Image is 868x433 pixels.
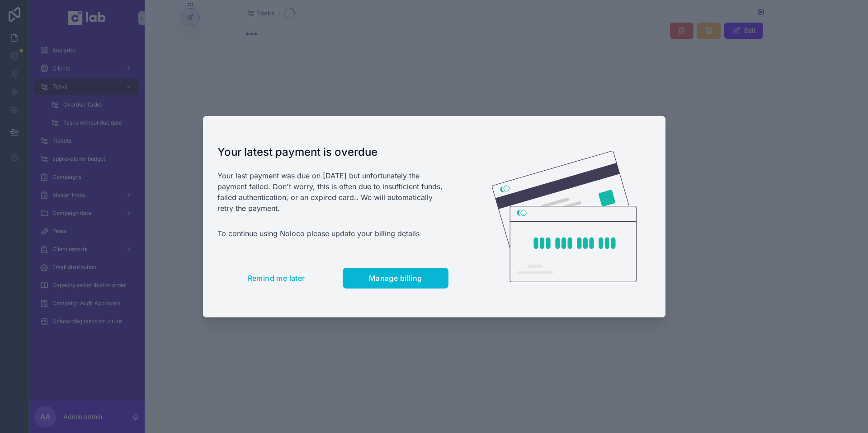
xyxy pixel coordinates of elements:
[217,268,335,289] button: Remind me later
[369,274,422,283] span: Manage billing
[343,268,448,289] button: Manage billing
[217,145,448,159] h1: Your latest payment is overdue
[217,228,448,239] p: To continue using Noloco please update your billing details
[248,274,305,283] span: Remind me later
[492,151,637,283] img: Credit card illustration
[217,170,448,214] p: Your last payment was due on [DATE] but unfortunately the payment failed. Don't worry, this is of...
